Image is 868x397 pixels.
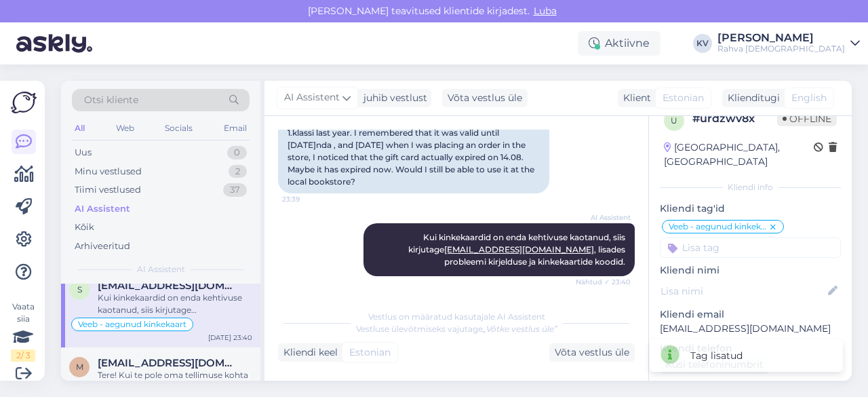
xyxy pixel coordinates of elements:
[227,146,247,159] div: 0
[221,119,250,137] div: Email
[349,345,391,360] span: Estonian
[11,301,35,362] div: Vaata siia
[137,263,185,276] span: AI Assistent
[660,263,841,278] p: Kliendi nimi
[75,146,92,159] div: Uus
[72,119,87,137] div: All
[98,369,252,394] div: Tere! Kui te pole oma tellimuse kohta teavitust saanud, kontrollige esmalt rämpsposti kausta. Kui...
[284,90,340,105] span: AI Assistent
[660,284,825,299] input: Lisa nimi
[722,91,780,105] div: Klienditugi
[618,91,651,105] div: Klient
[791,91,827,105] span: English
[11,349,35,362] div: 2 / 3
[282,194,333,204] span: 23:39
[77,284,82,295] span: s
[76,362,83,372] span: m
[717,33,845,43] div: [PERSON_NAME]
[693,34,712,53] div: KV
[78,320,186,328] span: Veeb - aegunud kinkekaart
[669,223,768,231] span: Veeb - aegunud kinkekaart
[75,240,130,253] div: Arhiveeritud
[777,111,837,126] span: Offline
[229,165,247,178] div: 2
[113,119,137,137] div: Web
[75,183,141,197] div: Tiimi vestlused
[660,181,841,193] div: Kliendi info
[660,322,841,336] p: [EMAIL_ADDRESS][DOMAIN_NAME]
[278,345,338,360] div: Kliendi keel
[368,311,545,322] span: Vestlus on määratud kasutajale AI Assistent
[84,93,138,107] span: Otsi kliente
[663,91,704,105] span: Estonian
[98,280,239,292] span: sylletikk@gmail.com
[690,349,743,363] div: Tag lisatud
[208,333,252,343] div: [DATE] 23:40
[692,111,777,127] div: # urdzwv8x
[578,31,660,56] div: Aktiivne
[660,238,841,258] input: Lisa tag
[660,307,841,322] p: Kliendi email
[660,202,841,216] p: Kliendi tag'id
[442,89,528,107] div: Võta vestlus üle
[11,92,37,113] img: Askly Logo
[717,33,860,54] a: [PERSON_NAME]Rahva [DEMOGRAPHIC_DATA]
[75,165,142,178] div: Minu vestlused
[98,292,252,316] div: Kui kinkekaardid on enda kehtivuse kaotanud, siis kirjutage [EMAIL_ADDRESS][DOMAIN_NAME], lisades...
[75,202,130,216] div: AI Assistent
[483,324,557,334] i: „Võtke vestlus üle”
[530,5,561,17] span: Luba
[717,43,845,54] div: Rahva [DEMOGRAPHIC_DATA]
[549,343,635,362] div: Võta vestlus üle
[98,357,239,369] span: marii.laipaik@gmail.com
[576,277,631,287] span: Nähtud ✓ 23:40
[408,232,627,267] span: Kui kinkekaardid on enda kehtivuse kaotanud, siis kirjutage , lisades probleemi kirjelduse ja kin...
[664,140,814,169] div: [GEOGRAPHIC_DATA], [GEOGRAPHIC_DATA]
[75,221,94,234] div: Kõik
[223,183,247,197] div: 37
[671,115,677,126] span: u
[356,324,557,334] span: Vestluse ülevõtmiseks vajutage
[444,244,594,254] a: [EMAIL_ADDRESS][DOMAIN_NAME]
[162,119,195,137] div: Socials
[358,91,427,105] div: juhib vestlust
[278,109,549,193] div: I have a gift card that my daughter received when she started 1.klassi last year. I remembered th...
[580,212,631,223] span: AI Assistent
